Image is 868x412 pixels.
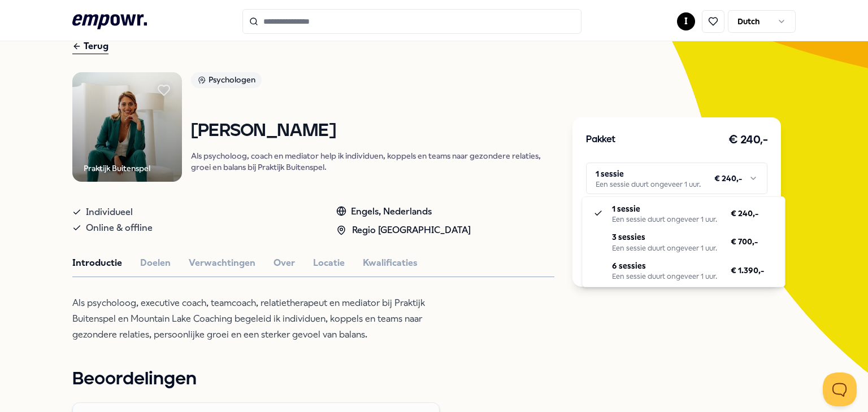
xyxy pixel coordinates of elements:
span: € 240,- [731,207,758,220]
span: € 1.390,- [731,264,764,277]
div: Een sessie duurt ongeveer 1 uur. [612,244,717,253]
div: Een sessie duurt ongeveer 1 uur. [612,215,717,224]
p: 6 sessies [612,260,717,272]
p: 1 sessie [612,203,717,215]
span: € 700,- [731,235,758,248]
div: Een sessie duurt ongeveer 1 uur. [612,272,717,281]
p: 3 sessies [612,231,717,243]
